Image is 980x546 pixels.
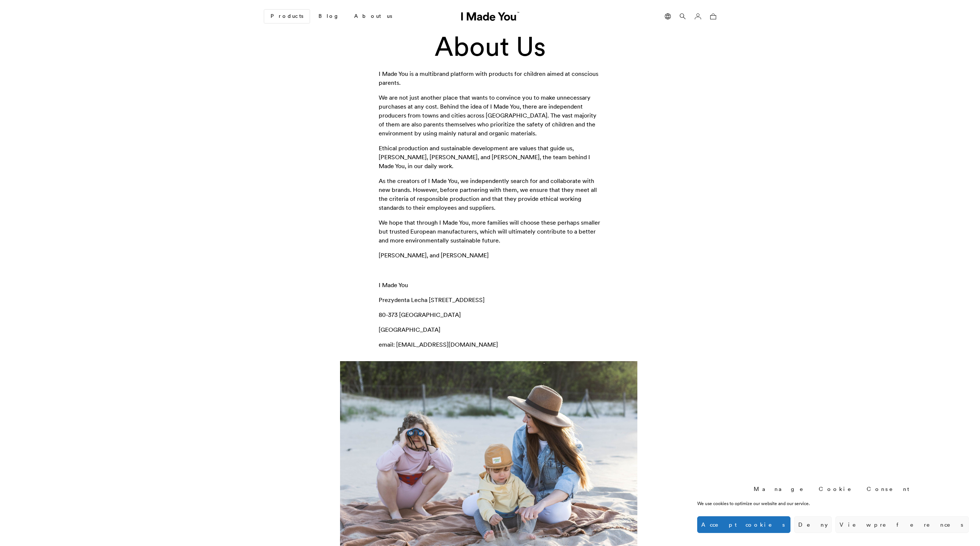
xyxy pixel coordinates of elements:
[697,516,790,533] button: Accept cookies
[340,32,640,61] h1: About Us
[379,176,602,212] p: As the creators of I Made You, we independently search for and collaborate with new brands. Howev...
[835,516,969,533] button: View preferences
[379,340,602,349] p: email: [EMAIL_ADDRESS][DOMAIN_NAME]
[379,144,602,170] p: Ethical production and sustainable development are values that guide us, [PERSON_NAME], [PERSON_N...
[379,251,602,260] p: [PERSON_NAME], and [PERSON_NAME]
[794,516,832,533] button: Deny
[379,69,602,87] p: I Made You is a multibrand platform with products for children aimed at conscious parents.
[379,93,602,138] p: We are not just another place that wants to convince you to make unnecessary purchases at any cos...
[697,500,858,507] div: We use cookies to optimize our website and our service.
[379,325,602,334] p: [GEOGRAPHIC_DATA]
[348,10,398,23] a: About us
[379,280,602,289] p: I Made You
[379,218,602,245] p: We hope that through I Made You, more families will choose these perhaps smaller but trusted Euro...
[264,10,310,23] a: Products
[754,485,913,493] div: Manage Cookie Consent
[379,310,602,319] p: 80-373 [GEOGRAPHIC_DATA]
[313,10,345,23] a: Blog
[379,295,602,304] p: Prezydenta Lecha [STREET_ADDRESS]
